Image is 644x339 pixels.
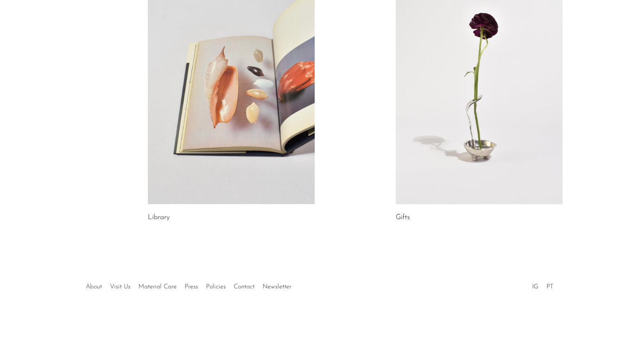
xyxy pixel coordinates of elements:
a: Contact [234,284,255,290]
a: Gifts [396,214,410,221]
a: IG [532,284,538,290]
a: Visit Us [110,284,130,290]
a: PT [546,284,553,290]
a: Library [148,214,170,221]
a: About [86,284,102,290]
a: Press [185,284,198,290]
ul: Quick links [82,277,295,292]
a: Policies [206,284,226,290]
ul: Social Medias [528,277,557,292]
a: Material Care [138,284,177,290]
